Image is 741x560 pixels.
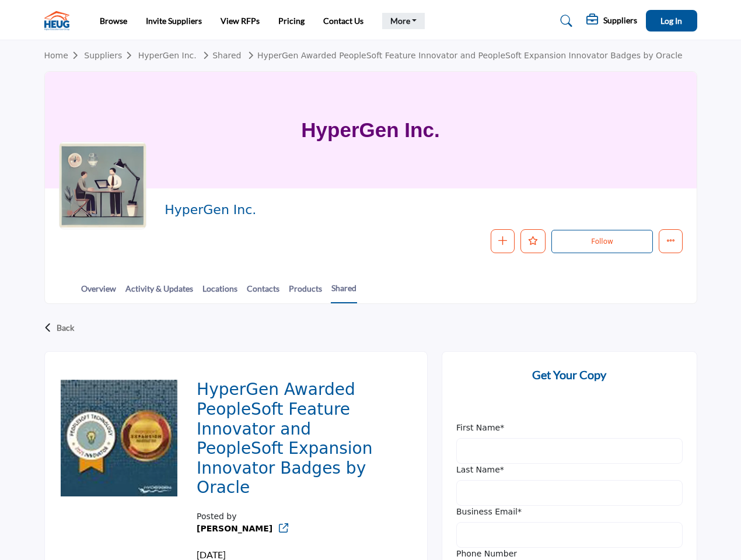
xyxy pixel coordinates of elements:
[81,282,117,303] a: Overview
[456,522,683,548] input: Business Email
[146,16,202,26] a: Invite Suppliers
[456,480,683,506] input: Last Name
[520,229,546,253] button: Like
[138,51,197,60] a: HyperGen Inc.
[100,16,127,26] a: Browse
[278,16,305,26] a: Pricing
[197,380,399,502] h2: HyperGen Awarded PeopleSoft Feature Innovator and PeopleSoft Expansion Innovator Badges by Oracle
[382,13,425,29] a: More
[456,366,683,383] h2: Get Your Copy
[197,549,226,560] span: [DATE]
[221,16,260,26] a: View RFPs
[288,282,323,303] a: Products
[84,51,138,60] a: Suppliers
[551,230,652,253] button: Follow
[456,422,504,434] label: First Name*
[331,282,357,303] a: Shared
[197,524,272,533] a: [PERSON_NAME]
[165,202,485,218] h2: HyperGen Inc.
[456,548,517,560] label: Phone Number
[323,16,363,26] a: Contact Us
[202,282,238,303] a: Locations
[586,14,637,28] div: Suppliers
[61,380,177,496] img: No Feature content logo
[456,506,522,518] label: Business Email*
[659,229,683,253] button: More details
[244,51,683,60] a: HyperGen Awarded PeopleSoft Feature Innovator and PeopleSoft Expansion Innovator Badges by Oracle
[603,15,637,26] h5: Suppliers
[246,282,280,303] a: Contacts
[199,51,241,60] a: Shared
[197,523,272,535] b: Redirect to company listing - hypergen-inc
[456,464,504,476] label: Last Name*
[456,438,683,464] input: First Name
[549,12,580,30] a: Search
[44,11,75,30] img: site Logo
[660,16,682,26] span: Log In
[646,10,697,32] button: Log In
[125,282,194,303] a: Activity & Updates
[301,72,439,188] h1: HyperGen Inc.
[44,51,85,60] a: Home
[57,317,74,338] p: Back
